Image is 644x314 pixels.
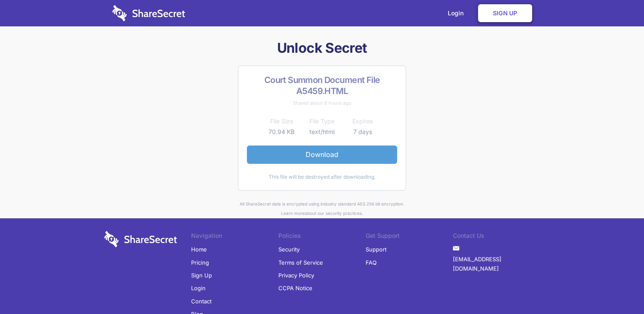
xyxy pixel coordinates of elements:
[261,127,302,137] td: 70.94 KB
[101,199,544,218] div: All ShareSecret data is encrypted using industry standard AES 256 bit encryption. about our secur...
[191,243,207,256] a: Home
[247,146,397,163] a: Download
[278,256,323,269] a: Terms of Service
[191,231,278,243] li: Navigation
[247,172,397,182] div: This file will be destroyed after downloading.
[281,211,305,216] a: Learn more
[302,116,342,126] th: File Type
[453,253,540,275] a: [EMAIL_ADDRESS][DOMAIN_NAME]
[278,243,300,256] a: Security
[601,271,634,304] iframe: Drift Widget Chat Controller
[101,39,544,57] h1: Unlock Secret
[478,4,532,22] a: Sign Up
[191,295,212,308] a: Contact
[366,256,377,269] a: FAQ
[112,5,185,21] img: logo-wordmark-white-trans-d4663122ce5f474addd5e946df7df03e33cb6a1c49d2221995e7729f52c070b2.svg
[366,243,386,256] a: Support
[247,98,397,108] div: Shared about 6 hours ago
[261,116,302,126] th: File Size
[191,269,212,282] a: Sign Up
[302,127,342,137] td: text/html
[278,231,366,243] li: Policies
[453,231,540,243] li: Contact Us
[247,74,397,97] h2: Court Summon Document File A5459.HTML
[191,282,206,294] a: Login
[342,116,383,126] th: Expires
[278,269,314,282] a: Privacy Policy
[104,231,177,247] img: logo-wordmark-white-trans-d4663122ce5f474addd5e946df7df03e33cb6a1c49d2221995e7729f52c070b2.svg
[342,127,383,137] td: 7 days
[278,282,312,294] a: CCPA Notice
[191,256,209,269] a: Pricing
[366,231,453,243] li: Get Support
